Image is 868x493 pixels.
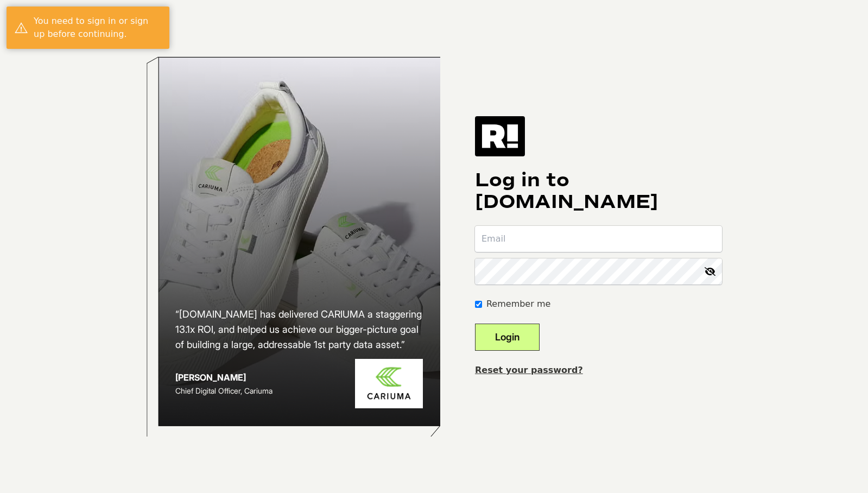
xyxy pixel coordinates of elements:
[175,307,423,352] h2: “[DOMAIN_NAME] has delivered CARIUMA a staggering 13.1x ROI, and helped us achieve our bigger-pic...
[486,298,550,311] label: Remember me
[34,15,161,41] div: You need to sign in or sign up before continuing.
[475,226,722,252] input: Email
[475,365,583,375] a: Reset your password?
[355,359,423,408] img: Cariuma
[475,169,722,213] h1: Log in to [DOMAIN_NAME]
[175,386,273,395] span: Chief Digital Officer, Cariuma
[475,116,525,156] img: Retention.com
[175,372,246,383] strong: [PERSON_NAME]
[475,324,540,351] button: Login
